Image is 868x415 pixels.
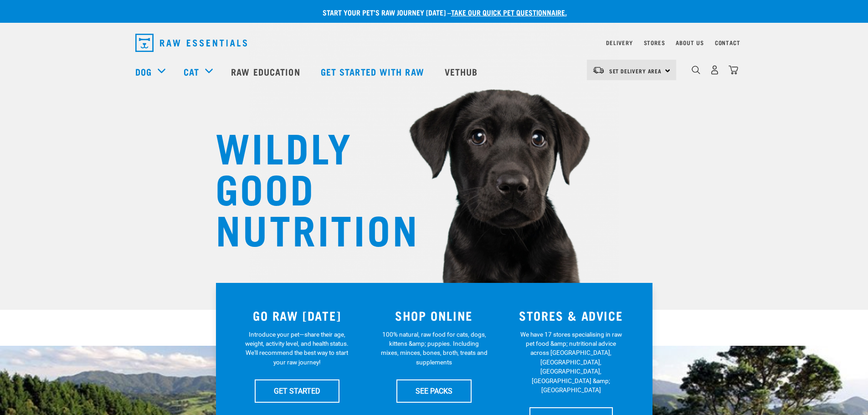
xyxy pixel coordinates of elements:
[184,65,199,78] a: Cat
[255,379,339,402] a: GET STARTED
[380,330,488,367] p: 100% natural, raw food for cats, dogs, kittens &amp; puppies. Including mixes, minces, bones, bro...
[371,308,497,323] h3: SHOP ONLINE
[715,41,740,44] a: Contact
[436,53,489,90] a: Vethub
[396,379,472,402] a: SEE PACKS
[312,53,436,90] a: Get started with Raw
[609,69,662,72] span: Set Delivery Area
[710,65,719,75] img: user.png
[128,30,740,56] nav: dropdown navigation
[135,65,152,78] a: Dog
[606,41,632,44] a: Delivery
[676,41,704,44] a: About Us
[592,66,605,74] img: van-moving.png
[135,34,247,52] img: Raw Essentials Logo
[729,65,738,75] img: home-icon@2x.png
[243,330,350,367] p: Introduce your pet—share their age, weight, activity level, and health status. We'll recommend th...
[222,53,311,90] a: Raw Education
[234,308,360,323] h3: GO RAW [DATE]
[216,125,398,248] h1: WILDLY GOOD NUTRITION
[692,66,700,74] img: home-icon-1@2x.png
[644,41,665,44] a: Stores
[518,330,625,395] p: We have 17 stores specialising in raw pet food &amp; nutritional advice across [GEOGRAPHIC_DATA],...
[508,308,634,323] h3: STORES & ADVICE
[451,10,567,14] a: take our quick pet questionnaire.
